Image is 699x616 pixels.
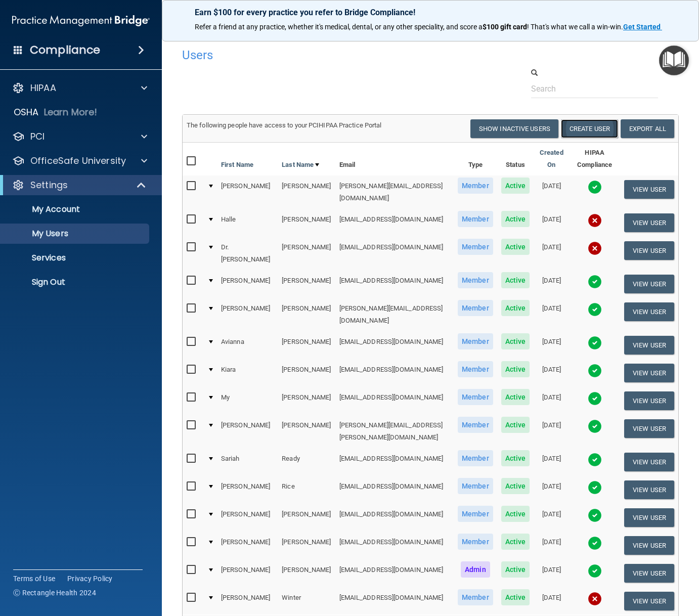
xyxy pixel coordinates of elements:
[624,564,674,583] button: View User
[534,387,569,415] td: [DATE]
[335,504,454,532] td: [EMAIL_ADDRESS][DOMAIN_NAME]
[501,589,530,605] span: Active
[624,419,674,438] button: View User
[501,450,530,466] span: Active
[588,364,602,378] img: tick.e7d51cea.svg
[458,506,493,522] span: Member
[624,592,674,610] button: View User
[624,241,674,260] button: View User
[458,417,493,433] span: Member
[13,588,96,598] span: Ⓒ Rectangle Health 2024
[454,143,497,175] th: Type
[13,574,55,584] a: Terms of Use
[531,79,659,98] input: Search
[501,389,530,405] span: Active
[501,478,530,494] span: Active
[217,175,278,209] td: [PERSON_NAME]
[624,391,674,410] button: View User
[7,204,145,214] p: My Account
[659,46,689,75] button: Open Resource Center
[12,11,150,31] img: PMB logo
[534,559,569,587] td: [DATE]
[534,415,569,448] td: [DATE]
[195,8,666,17] p: Earn $100 for every practice you refer to Bridge Compliance!
[30,43,100,57] h4: Compliance
[534,270,569,298] td: [DATE]
[217,209,278,237] td: Halle
[335,209,454,237] td: [EMAIL_ADDRESS][DOMAIN_NAME]
[588,592,602,606] img: cross.ca9f0e7f.svg
[501,178,530,194] span: Active
[278,532,335,559] td: [PERSON_NAME]
[458,333,493,349] span: Member
[588,302,602,317] img: tick.e7d51cea.svg
[335,532,454,559] td: [EMAIL_ADDRESS][DOMAIN_NAME]
[44,106,98,118] p: Learn More!
[621,119,674,138] a: Export All
[458,300,493,316] span: Member
[458,272,493,288] span: Member
[588,213,602,228] img: cross.ca9f0e7f.svg
[217,448,278,476] td: Sariah
[217,587,278,614] td: [PERSON_NAME]
[278,559,335,587] td: [PERSON_NAME]
[501,361,530,377] span: Active
[470,119,558,138] button: Show Inactive Users
[538,147,565,171] a: Created On
[588,536,602,550] img: tick.e7d51cea.svg
[624,180,674,199] button: View User
[12,155,147,167] a: OfficeSafe University
[7,253,145,263] p: Services
[217,559,278,587] td: [PERSON_NAME]
[458,178,493,194] span: Member
[534,359,569,387] td: [DATE]
[588,275,602,289] img: tick.e7d51cea.svg
[335,587,454,614] td: [EMAIL_ADDRESS][DOMAIN_NAME]
[588,453,602,467] img: tick.e7d51cea.svg
[501,561,530,578] span: Active
[221,159,253,171] a: First Name
[335,387,454,415] td: [EMAIL_ADDRESS][DOMAIN_NAME]
[624,536,674,555] button: View User
[187,121,382,129] span: The following people have access to your PCIHIPAA Practice Portal
[12,179,147,191] a: Settings
[217,298,278,331] td: [PERSON_NAME]
[30,130,45,143] p: PCI
[278,175,335,209] td: [PERSON_NAME]
[624,508,674,527] button: View User
[335,237,454,270] td: [EMAIL_ADDRESS][DOMAIN_NAME]
[458,534,493,550] span: Member
[534,331,569,359] td: [DATE]
[458,450,493,466] span: Member
[278,448,335,476] td: Ready
[335,298,454,331] td: [PERSON_NAME][EMAIL_ADDRESS][DOMAIN_NAME]
[458,389,493,405] span: Member
[217,415,278,448] td: [PERSON_NAME]
[458,239,493,255] span: Member
[335,175,454,209] td: [PERSON_NAME][EMAIL_ADDRESS][DOMAIN_NAME]
[534,298,569,331] td: [DATE]
[458,211,493,227] span: Member
[7,229,145,239] p: My Users
[534,532,569,559] td: [DATE]
[623,23,661,31] strong: Get Started
[534,504,569,532] td: [DATE]
[282,159,319,171] a: Last Name
[12,82,147,94] a: HIPAA
[483,23,527,31] strong: $100 gift card
[278,587,335,614] td: Winter
[534,237,569,270] td: [DATE]
[278,237,335,270] td: [PERSON_NAME]
[278,415,335,448] td: [PERSON_NAME]
[335,359,454,387] td: [EMAIL_ADDRESS][DOMAIN_NAME]
[278,387,335,415] td: [PERSON_NAME]
[7,277,145,287] p: Sign Out
[30,82,56,94] p: HIPAA
[624,480,674,499] button: View User
[182,49,465,62] h4: Users
[501,333,530,349] span: Active
[278,359,335,387] td: [PERSON_NAME]
[501,272,530,288] span: Active
[588,480,602,495] img: tick.e7d51cea.svg
[561,119,618,138] button: Create User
